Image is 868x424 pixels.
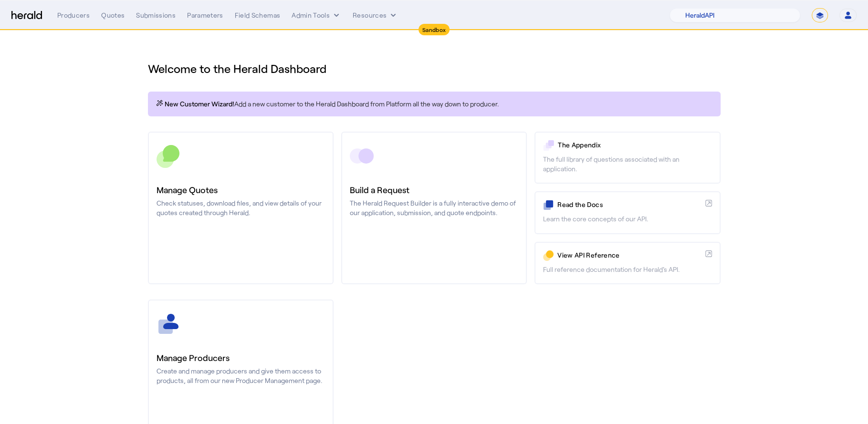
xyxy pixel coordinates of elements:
p: The Appendix [558,140,711,150]
p: Check statuses, download files, and view details of your quotes created through Herald. [157,198,325,217]
h3: Manage Producers [157,351,325,364]
p: The Herald Request Builder is a fully interactive demo of our application, submission, and quote ... [350,198,518,217]
button: Resources dropdown menu [353,10,398,20]
div: Sandbox [418,24,450,35]
div: Field Schemas [235,10,281,20]
p: Learn the core concepts of our API. [543,214,711,224]
p: The full library of questions associated with an application. [543,155,711,174]
h3: Build a Request [350,183,518,196]
p: Full reference documentation for Herald's API. [543,265,711,274]
a: View API ReferenceFull reference documentation for Herald's API. [534,242,720,284]
p: Read the Docs [557,200,701,209]
a: The AppendixThe full library of questions associated with an application. [534,132,720,184]
div: Producers [57,10,90,20]
p: Create and manage producers and give them access to products, all from our new Producer Managemen... [157,366,325,385]
div: Quotes [101,10,125,20]
a: Read the DocsLearn the core concepts of our API. [534,191,720,234]
p: Add a new customer to the Herald Dashboard from Platform all the way down to producer. [156,99,713,109]
a: Build a RequestThe Herald Request Builder is a fully interactive demo of our application, submiss... [341,132,527,284]
div: Submissions [136,10,176,20]
h3: Manage Quotes [157,183,325,196]
img: Herald Logo [11,11,42,20]
span: New Customer Wizard! [165,99,234,109]
a: Manage QuotesCheck statuses, download files, and view details of your quotes created through Herald. [148,132,334,284]
div: Parameters [187,10,223,20]
p: View API Reference [557,250,701,260]
button: internal dropdown menu [292,10,341,20]
h1: Welcome to the Herald Dashboard [148,61,721,76]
